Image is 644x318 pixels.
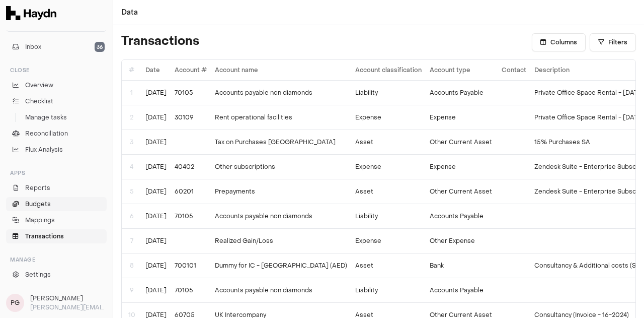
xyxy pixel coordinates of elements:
[30,303,107,312] p: [PERSON_NAME][EMAIL_ADDRESS][DOMAIN_NAME]
[6,165,107,181] div: Apps
[122,204,141,228] td: 6
[141,204,171,228] td: [DATE]
[426,253,498,278] td: Bank
[351,228,426,253] td: Expense
[426,80,498,105] td: Accounts Payable
[6,268,107,282] a: Settings
[121,8,138,18] nav: breadcrumb
[141,80,171,105] td: [DATE]
[215,66,258,74] span: Account name
[6,40,107,54] button: Inbox36
[6,94,107,108] a: Checklist
[6,229,107,243] a: Transactions
[426,204,498,228] td: Accounts Payable
[6,126,107,141] a: Reconciliation
[171,204,211,228] td: 70105
[25,129,68,138] span: Reconciliation
[141,253,171,278] td: [DATE]
[426,179,498,204] td: Other Current Asset
[6,143,107,157] a: Flux Analysis
[6,6,56,20] img: Haydn Logo
[25,145,63,154] span: Flux Analysis
[351,80,426,105] td: Liability
[6,213,107,227] a: Mappings
[30,294,107,303] h3: [PERSON_NAME]
[122,105,141,130] td: 2
[25,97,53,106] span: Checklist
[351,204,426,228] td: Liability
[211,154,351,179] td: Other subscriptions
[590,33,636,51] button: Filters
[141,130,171,154] td: [DATE]
[6,62,107,78] div: Close
[351,154,426,179] td: Expense
[6,78,107,92] a: Overview
[171,278,211,302] td: 70105
[122,130,141,154] td: 3
[6,181,107,195] a: Reports
[351,105,426,130] td: Expense
[25,42,41,51] span: Inbox
[141,278,171,302] td: [DATE]
[122,60,141,80] th: #
[122,228,141,253] td: 7
[6,197,107,211] a: Budgets
[211,253,351,278] td: Dummy for IC - [GEOGRAPHIC_DATA] (AED)
[25,200,51,209] span: Budgets
[175,66,207,74] span: Account #
[141,179,171,204] td: [DATE]
[502,66,526,74] span: Contact
[25,216,55,225] span: Mappings
[430,66,470,74] span: Account type
[121,33,199,51] h1: Transactions
[25,183,50,193] span: Reports
[6,251,107,268] div: Manage
[211,228,351,253] td: Realized Gain/Loss
[122,80,141,105] td: 1
[25,232,64,241] span: Transactions
[351,179,426,204] td: Asset
[171,154,211,179] td: 40402
[211,204,351,228] td: Accounts payable non diamonds
[211,105,351,130] td: Rent operational facilities
[426,154,498,179] td: Expense
[122,154,141,179] td: 4
[211,278,351,302] td: Accounts payable non diamonds
[171,80,211,105] td: 70105
[426,228,498,253] td: Other Expense
[351,278,426,302] td: Liability
[426,105,498,130] td: Expense
[141,228,171,253] td: [DATE]
[141,105,171,130] td: [DATE]
[351,253,426,278] td: Asset
[211,80,351,105] td: Accounts payable non diamonds
[171,253,211,278] td: 700101
[25,81,53,90] span: Overview
[211,130,351,154] td: Tax on Purchases [GEOGRAPHIC_DATA]
[122,179,141,204] td: 5
[532,33,586,51] button: Columns
[121,8,138,18] a: Data
[355,66,422,74] span: Account classification
[122,278,141,302] td: 9
[141,154,171,179] td: [DATE]
[351,130,426,154] td: Asset
[171,105,211,130] td: 30109
[122,253,141,278] td: 8
[25,113,67,122] span: Manage tasks
[145,66,160,74] span: Date
[426,278,498,302] td: Accounts Payable
[211,179,351,204] td: Prepayments
[6,110,107,124] a: Manage tasks
[171,179,211,204] td: 60201
[534,66,570,74] span: Description
[426,130,498,154] td: Other Current Asset
[25,270,51,279] span: Settings
[6,294,24,312] span: PG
